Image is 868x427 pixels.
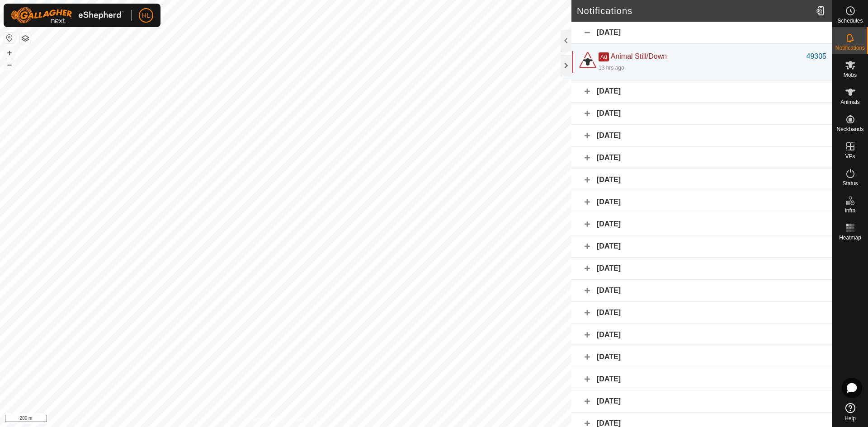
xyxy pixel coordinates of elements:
[837,18,863,23] span: Schedules
[839,235,861,240] span: Heatmap
[571,258,832,280] div: [DATE]
[20,33,31,44] button: Map Layers
[571,125,832,147] div: [DATE]
[840,99,860,105] span: Animals
[250,415,284,423] a: Privacy Policy
[571,103,832,125] div: [DATE]
[571,22,832,44] div: [DATE]
[842,181,858,186] span: Status
[571,213,832,235] div: [DATE]
[599,52,609,61] span: Ad
[836,127,863,132] span: Neckbands
[844,208,855,213] span: Infra
[571,147,832,169] div: [DATE]
[4,47,15,58] button: +
[571,191,832,213] div: [DATE]
[611,52,667,60] span: Animal Still/Down
[599,64,624,72] div: 13 hrs ago
[832,399,868,425] a: Help
[835,45,865,51] span: Notifications
[844,416,856,421] span: Help
[571,169,832,191] div: [DATE]
[571,80,832,103] div: [DATE]
[571,368,832,390] div: [DATE]
[295,415,321,423] a: Contact Us
[4,33,15,43] button: Reset Map
[844,72,857,78] span: Mobs
[571,280,832,302] div: [DATE]
[571,346,832,368] div: [DATE]
[4,59,15,70] button: –
[11,7,124,23] img: Gallagher Logo
[571,324,832,346] div: [DATE]
[571,302,832,324] div: [DATE]
[577,5,812,16] h2: Notifications
[142,11,150,20] span: HL
[571,235,832,258] div: [DATE]
[571,390,832,413] div: [DATE]
[807,51,827,62] div: 49305
[845,154,855,159] span: VPs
